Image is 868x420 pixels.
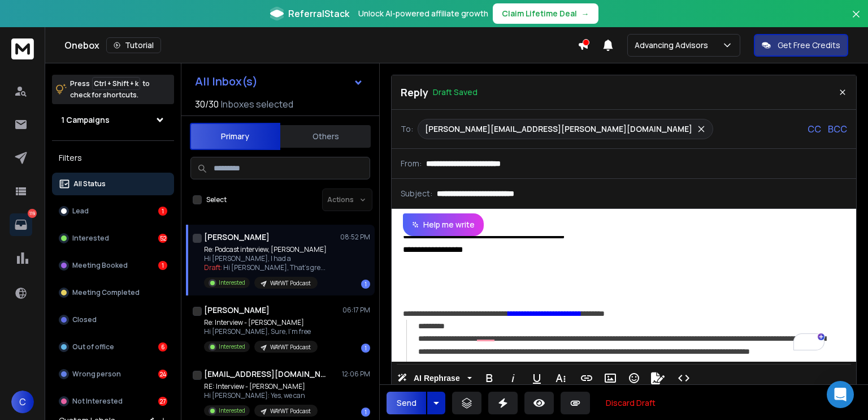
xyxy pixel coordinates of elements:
[827,381,854,408] div: Open Intercom Messenger
[270,343,311,352] p: WAYWT Podcast
[204,305,270,316] h1: [PERSON_NAME]
[72,288,140,297] p: Meeting Completed
[340,233,370,242] p: 08:52 PM
[673,367,695,389] button: Code View
[72,261,128,270] p: Meeting Booked
[361,344,370,353] div: 1
[195,97,219,111] span: 30 / 30
[52,109,174,131] button: 1 Campaigns
[158,234,167,243] div: 52
[158,370,167,379] div: 24
[493,3,598,24] button: Claim Lifetime Deal→
[92,77,140,90] span: Ctrl + Shift + k
[204,391,318,400] p: Hi [PERSON_NAME]: Yes, we can
[270,279,311,288] p: WAYWT Podcast
[288,7,349,20] span: ReferralStack
[581,8,589,19] span: →
[52,150,174,166] h3: Filters
[361,408,370,417] div: 1
[206,195,227,204] label: Select
[828,122,847,136] p: BCC
[11,391,34,413] button: C
[342,370,370,379] p: 12:06 PM
[778,40,840,51] p: Get Free Credits
[403,213,484,236] button: Help me write
[623,367,645,389] button: Emoticons
[158,342,167,352] div: 6
[280,124,371,149] button: Others
[433,87,478,98] p: Draft Saved
[204,263,222,272] span: Draft:
[425,123,692,135] p: [PERSON_NAME][EMAIL_ADDRESS][PERSON_NAME][DOMAIN_NAME]
[158,261,167,270] div: 1
[10,213,32,236] a: 119
[52,254,174,277] button: Meeting Booked1
[219,342,245,351] p: Interested
[754,34,848,57] button: Get Free Credits
[73,179,106,188] p: All Status
[52,281,174,304] button: Meeting Completed
[401,188,432,199] p: Subject:
[186,70,372,93] button: All Inbox(s)
[158,207,167,216] div: 1
[204,368,328,380] h1: [EMAIL_ADDRESS][DOMAIN_NAME]
[647,367,669,389] button: Signature
[221,97,293,111] h3: Inboxes selected
[204,245,327,254] p: Re: Podcast interview, [PERSON_NAME]
[52,200,174,222] button: Lead1
[526,367,548,389] button: Underline (Ctrl+U)
[401,84,428,100] p: Reply
[52,336,174,358] button: Out of office6
[52,227,174,250] button: Interested52
[195,76,258,87] h1: All Inbox(s)
[401,123,413,135] p: To:
[395,367,474,389] button: AI Rephrase
[72,234,109,243] p: Interested
[479,367,500,389] button: Bold (Ctrl+B)
[106,37,161,53] button: Tutorial
[72,342,114,352] p: Out of office
[204,327,318,336] p: Hi [PERSON_NAME], Sure, I'm free
[387,392,426,414] button: Send
[576,367,597,389] button: Insert Link (Ctrl+K)
[219,406,245,415] p: Interested
[72,370,121,379] p: Wrong person
[52,308,174,331] button: Closed
[550,367,571,389] button: More Text
[204,382,318,391] p: RE: Interview - [PERSON_NAME]
[358,8,488,19] p: Unlock AI-powered affiliate growth
[401,158,422,169] p: From:
[411,374,462,383] span: AI Rephrase
[502,367,524,389] button: Italic (Ctrl+I)
[849,7,863,34] button: Close banner
[72,207,89,216] p: Lead
[342,306,370,315] p: 06:17 PM
[219,278,245,287] p: Interested
[72,397,123,406] p: Not Interested
[361,280,370,289] div: 1
[70,78,150,101] p: Press to check for shortcuts.
[204,232,270,243] h1: [PERSON_NAME]
[72,315,97,324] p: Closed
[270,407,311,415] p: WAYWT Podcast
[28,209,37,218] p: 119
[635,40,713,51] p: Advancing Advisors
[190,123,280,150] button: Primary
[600,367,621,389] button: Insert Image (Ctrl+P)
[808,122,821,136] p: CC
[204,318,318,327] p: Re: Interview - [PERSON_NAME]
[392,236,845,362] div: To enrich screen reader interactions, please activate Accessibility in Grammarly extension settings
[158,397,167,406] div: 27
[61,114,110,126] h1: 1 Campaigns
[52,390,174,413] button: Not Interested27
[223,263,325,272] span: Hi [PERSON_NAME], That’s gre ...
[52,173,174,195] button: All Status
[597,392,665,414] button: Discard Draft
[52,363,174,385] button: Wrong person24
[64,37,578,53] div: Onebox
[204,254,327,263] p: Hi [PERSON_NAME], I had a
